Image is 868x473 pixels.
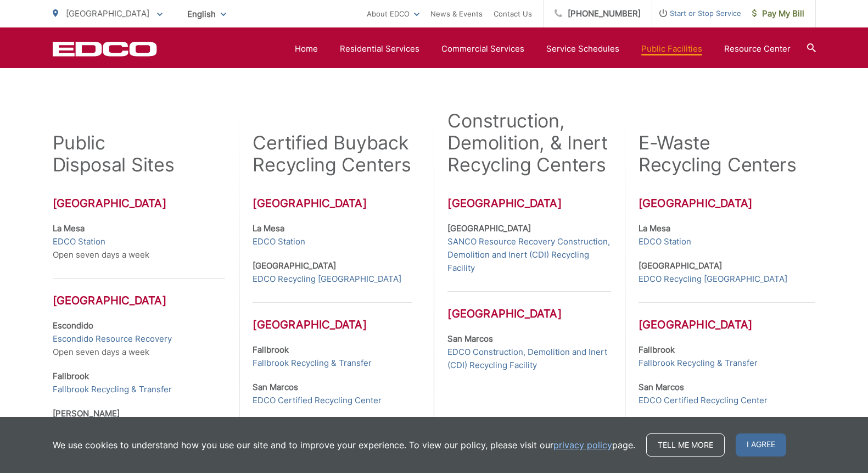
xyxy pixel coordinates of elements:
[253,344,289,355] strong: Fallbrook
[253,223,284,233] strong: La Mesa
[253,357,372,370] a: Fallbrook Recycling & Transfer
[53,197,226,210] h3: [GEOGRAPHIC_DATA]
[553,438,612,452] a: privacy policy
[639,197,815,210] h3: [GEOGRAPHIC_DATA]
[53,319,226,359] p: Open seven days a week
[447,346,611,372] a: EDCO Construction, Demolition and Inert (CDI) Recycling Facility
[179,4,234,24] span: English
[53,222,226,261] p: Open seven days a week
[53,223,85,233] strong: La Mesa
[639,394,768,407] a: EDCO Certified Recycling Center
[253,235,305,248] a: EDCO Station
[253,272,401,286] a: EDCO Recycling [GEOGRAPHIC_DATA]
[639,235,691,248] a: EDCO Station
[367,7,419,20] a: About EDCO
[447,110,611,176] h2: Construction, Demolition, & Inert Recycling Centers
[53,383,172,396] a: Fallbrook Recycling & Transfer
[639,344,675,355] strong: Fallbrook
[639,357,758,370] a: Fallbrook Recycling & Transfer
[494,7,532,20] a: Contact Us
[447,333,493,344] strong: San Marcos
[253,132,412,176] h2: Certified Buyback Recycling Centers
[724,42,791,55] a: Resource Center
[253,382,298,392] strong: San Marcos
[253,302,412,331] h3: [GEOGRAPHIC_DATA]
[253,197,412,210] h3: [GEOGRAPHIC_DATA]
[639,223,670,233] strong: La Mesa
[253,394,382,407] a: EDCO Certified Recycling Center
[752,7,804,20] span: Pay My Bill
[646,433,725,457] a: Tell me more
[53,132,175,176] h2: Public Disposal Sites
[53,235,105,248] a: EDCO Station
[546,42,619,55] a: Service Schedules
[253,260,336,271] strong: [GEOGRAPHIC_DATA]
[53,332,172,346] a: Escondido Resource Recovery
[53,371,89,381] strong: Fallbrook
[639,260,722,271] strong: [GEOGRAPHIC_DATA]
[639,382,684,392] strong: San Marcos
[295,42,318,55] a: Home
[447,197,611,210] h3: [GEOGRAPHIC_DATA]
[641,42,702,55] a: Public Facilities
[53,438,635,452] p: We use cookies to understand how you use our site and to improve your experience. To view our pol...
[447,291,611,320] h3: [GEOGRAPHIC_DATA]
[639,132,797,176] h2: E-Waste Recycling Centers
[53,408,120,419] strong: [PERSON_NAME]
[639,302,815,331] h3: [GEOGRAPHIC_DATA]
[639,272,787,286] a: EDCO Recycling [GEOGRAPHIC_DATA]
[66,8,149,19] span: [GEOGRAPHIC_DATA]
[340,42,419,55] a: Residential Services
[447,223,531,233] strong: [GEOGRAPHIC_DATA]
[53,278,226,307] h3: [GEOGRAPHIC_DATA]
[53,41,157,57] a: EDCD logo. Return to the homepage.
[430,7,483,20] a: News & Events
[53,320,93,331] strong: Escondido
[441,42,524,55] a: Commercial Services
[447,235,611,275] a: SANCO Resource Recovery Construction, Demolition and Inert (CDI) Recycling Facility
